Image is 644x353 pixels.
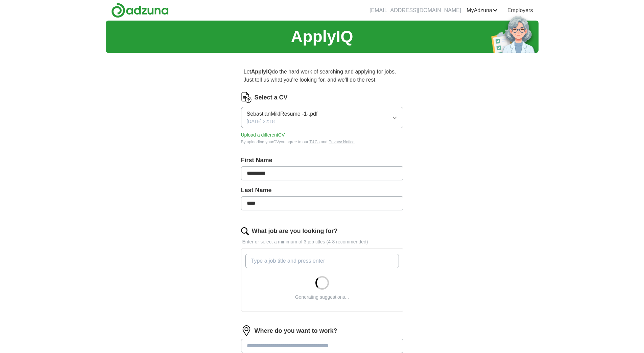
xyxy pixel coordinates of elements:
label: Select a CV [255,93,288,102]
a: Privacy Notice [329,140,355,144]
div: Generating suggestions... [295,294,349,301]
button: SebastianMiklResume -1-.pdf[DATE] 22:18 [241,107,403,128]
li: [EMAIL_ADDRESS][DOMAIN_NAME] [369,6,461,14]
span: [DATE] 22:18 [247,118,275,125]
button: Upload a differentCV [241,131,285,139]
label: First Name [241,156,403,165]
label: Last Name [241,186,403,195]
label: What job are you looking for? [252,227,338,236]
span: SebastianMiklResume -1-.pdf [247,110,318,118]
p: Enter or select a minimum of 3 job titles (4-8 recommended) [241,238,403,245]
img: CV Icon [241,92,252,103]
a: Employers [507,6,533,14]
a: MyAdzuna [467,6,498,14]
label: Where do you want to work? [255,326,337,335]
h1: ApplyIQ [291,25,353,49]
input: Type a job title and press enter [245,254,399,268]
img: search.png [241,227,249,235]
img: Adzuna logo [111,3,169,18]
strong: ApplyIQ [251,69,272,75]
p: Let do the hard work of searching and applying for jobs. Just tell us what you're looking for, an... [241,65,403,87]
div: By uploading your CV you agree to our and . [241,139,403,145]
img: location.png [241,325,252,336]
a: T&Cs [309,140,319,144]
